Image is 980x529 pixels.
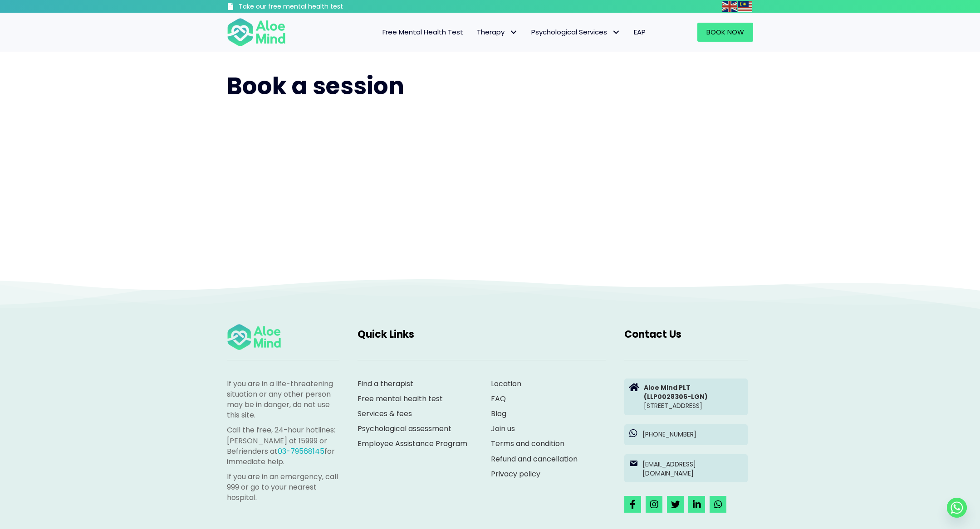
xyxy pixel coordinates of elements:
[227,2,392,13] a: Take our free mental health test
[358,423,451,434] a: Psychological assessment
[239,2,392,11] h3: Take our free mental health test
[491,454,578,464] a: Refund and cancellation
[227,471,339,503] p: If you are in an emergency, call 999 or go to your nearest hospital.
[358,408,412,419] a: Services & fees
[491,438,564,449] a: Terms and condition
[491,393,506,404] a: FAQ
[376,23,470,42] a: Free Mental Health Test
[738,1,752,12] img: ms
[278,446,324,456] a: 03-79568145
[470,23,524,42] a: TherapyTherapy: submenu
[358,438,467,449] a: Employee Assistance Program
[738,1,753,11] a: Malay
[697,23,753,42] a: Book Now
[722,1,737,12] img: en
[627,23,652,42] a: EAP
[642,430,743,439] p: [PHONE_NUMBER]
[491,379,521,389] a: Location
[227,323,281,351] img: Aloe mind Logo
[382,27,463,37] span: Free Mental Health Test
[298,23,652,42] nav: Menu
[524,23,627,42] a: Psychological ServicesPsychological Services: submenu
[358,393,443,404] a: Free mental health test
[358,327,414,341] span: Quick Links
[227,121,753,257] iframe: Booking widget
[358,379,413,389] a: Find a therapist
[491,423,515,434] a: Join us
[491,408,506,419] a: Blog
[507,26,520,39] span: Therapy: submenu
[227,425,339,467] p: Call the free, 24-hour hotlines: [PERSON_NAME] at 15999 or Befrienders at for immediate help.
[634,27,646,37] span: EAP
[227,17,286,47] img: Aloe mind Logo
[706,27,744,37] span: Book Now
[531,27,620,37] span: Psychological Services
[644,392,708,401] strong: (LLP0028306-LGN)
[227,379,339,421] p: If you are in a life-threatening situation or any other person may be in danger, do not use this ...
[644,383,743,411] p: [STREET_ADDRESS]
[624,454,748,483] a: [EMAIL_ADDRESS][DOMAIN_NAME]
[722,1,738,11] a: English
[609,26,622,39] span: Psychological Services: submenu
[624,327,681,341] span: Contact Us
[624,379,748,415] a: Aloe Mind PLT(LLP0028306-LGN)[STREET_ADDRESS]
[644,383,691,392] strong: Aloe Mind PLT
[227,69,404,102] span: Book a session
[947,498,967,518] a: Whatsapp
[642,460,743,478] p: [EMAIL_ADDRESS][DOMAIN_NAME]
[477,27,518,37] span: Therapy
[624,424,748,445] a: [PHONE_NUMBER]
[491,469,540,479] a: Privacy policy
